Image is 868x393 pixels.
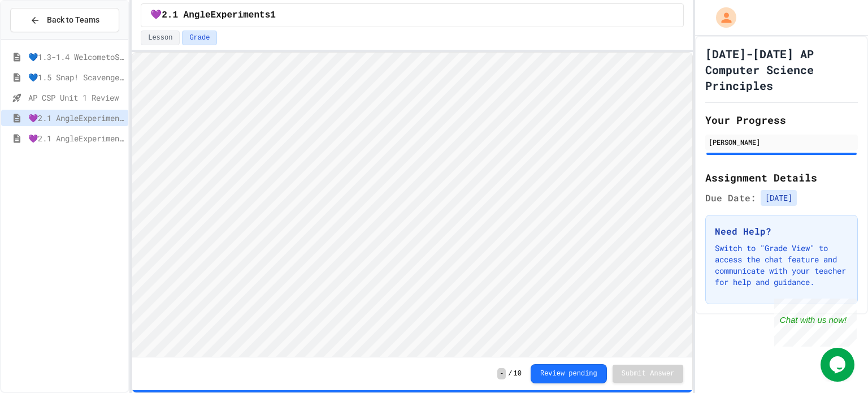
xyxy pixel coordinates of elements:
[705,46,858,93] h1: [DATE]-[DATE] AP Computer Science Principles
[28,92,124,103] span: AP CSP Unit 1 Review
[761,190,797,206] span: [DATE]
[531,364,607,383] button: Review pending
[705,170,858,185] h2: Assignment Details
[705,191,756,205] span: Due Date:
[28,51,124,63] span: 💙1.3-1.4 WelcometoSnap!
[774,299,857,347] iframe: chat widget
[821,348,857,382] iframe: chat widget
[508,369,512,378] span: /
[182,31,217,45] button: Grade
[622,369,675,378] span: Submit Answer
[514,369,522,378] span: 10
[497,368,506,379] span: -
[47,14,99,26] span: Back to Teams
[715,224,848,238] h3: Need Help?
[141,31,180,45] button: Lesson
[132,53,692,357] iframe: Snap! Programming Environment
[28,71,124,83] span: 💙1.5 Snap! ScavengerHunt
[28,132,124,144] span: 💜2.1 AngleExperiments2
[705,112,858,128] h2: Your Progress
[709,137,854,147] div: [PERSON_NAME]
[704,5,739,31] div: My Account
[715,243,848,288] p: Switch to "Grade View" to access the chat feature and communicate with your teacher for help and ...
[28,112,124,124] span: 💜2.1 AngleExperiments1
[150,8,276,22] span: 💜2.1 AngleExperiments1
[10,8,119,32] button: Back to Teams
[613,365,684,383] button: Submit Answer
